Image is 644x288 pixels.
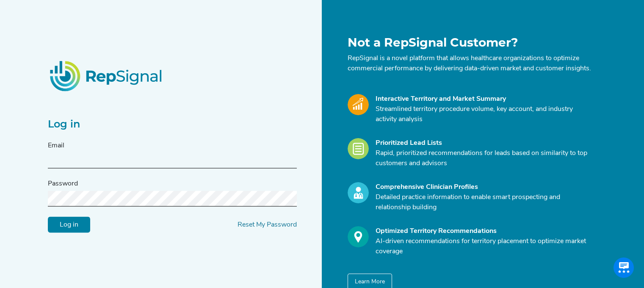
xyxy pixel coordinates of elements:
[376,182,591,192] div: Comprehensive Clinician Profiles
[348,53,591,74] p: RepSignal is a novel platform that allows healthcare organizations to optimize commercial perform...
[48,179,78,189] label: Password
[48,141,64,151] label: Email
[376,226,591,236] div: Optimized Territory Recommendations
[48,118,297,130] h2: Log in
[376,148,591,169] p: Rapid, prioritized recommendations for leads based on similarity to top customers and advisors
[39,50,174,101] img: RepSignalLogo.20539ed3.png
[376,192,591,213] p: Detailed practice information to enable smart prospecting and relationship building
[348,182,369,203] img: Profile_Icon.739e2aba.svg
[348,94,369,115] img: Market_Icon.a700a4ad.svg
[376,94,591,104] div: Interactive Territory and Market Summary
[348,226,369,247] img: Optimize_Icon.261f85db.svg
[348,36,591,50] h1: Not a RepSignal Customer?
[238,222,297,228] a: Reset My Password
[376,236,591,257] p: AI-driven recommendations for territory placement to optimize market coverage
[48,217,90,233] input: Log in
[376,138,591,148] div: Prioritized Lead Lists
[348,138,369,159] img: Leads_Icon.28e8c528.svg
[376,104,591,125] p: Streamlined territory procedure volume, key account, and industry activity analysis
